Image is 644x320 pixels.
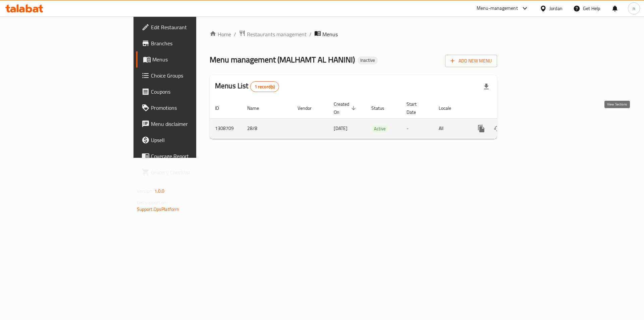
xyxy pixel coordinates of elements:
[136,116,241,132] a: Menu disclaimer
[371,104,393,112] span: Status
[151,39,236,47] span: Branches
[247,30,307,38] span: Restaurants management
[450,57,492,65] span: Add New Menu
[151,168,236,176] span: Grocery Checklist
[210,98,543,139] table: enhanced table
[401,118,433,139] td: -
[371,125,388,133] div: Active
[137,198,168,207] span: Get support on:
[477,4,518,12] div: Menu-management
[136,51,241,67] a: Menus
[309,30,312,38] li: /
[154,187,165,195] span: 1.0.0
[371,125,388,133] span: Active
[489,121,505,137] button: Change Status
[468,98,543,119] th: Actions
[210,52,355,67] span: Menu management ( MALHAMT AL HANINI )
[136,19,241,35] a: Edit Restaurant
[151,136,236,144] span: Upsell
[215,104,228,112] span: ID
[322,30,338,38] span: Menus
[210,30,497,39] nav: breadcrumb
[151,120,236,128] span: Menu disclaimer
[215,81,279,92] h2: Menus List
[407,100,425,116] span: Start Date
[242,118,292,139] td: 28/8
[151,72,236,80] span: Choice Groups
[136,132,241,148] a: Upsell
[136,148,241,164] a: Coverage Report
[136,84,241,100] a: Coupons
[247,104,268,112] span: Name
[136,67,241,84] a: Choice Groups
[151,23,236,31] span: Edit Restaurant
[433,118,468,139] td: All
[633,5,635,12] span: n
[136,164,241,180] a: Grocery Checklist
[334,124,347,133] span: [DATE]
[137,205,179,214] a: Support.OpsPlatform
[473,121,489,137] button: more
[298,104,320,112] span: Vendor
[151,104,236,112] span: Promotions
[478,79,494,95] div: Export file
[137,187,153,195] span: Version:
[136,100,241,116] a: Promotions
[358,56,378,64] div: Inactive
[250,81,279,92] div: Total records count
[239,30,307,39] a: Restaurants management
[439,104,460,112] span: Locale
[151,88,236,96] span: Coupons
[358,57,378,63] span: Inactive
[334,100,358,116] span: Created On
[151,152,236,160] span: Coverage Report
[445,55,497,67] button: Add New Menu
[152,55,236,63] span: Menus
[136,35,241,51] a: Branches
[251,84,279,90] span: 1 record(s)
[549,5,562,12] div: Jordan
